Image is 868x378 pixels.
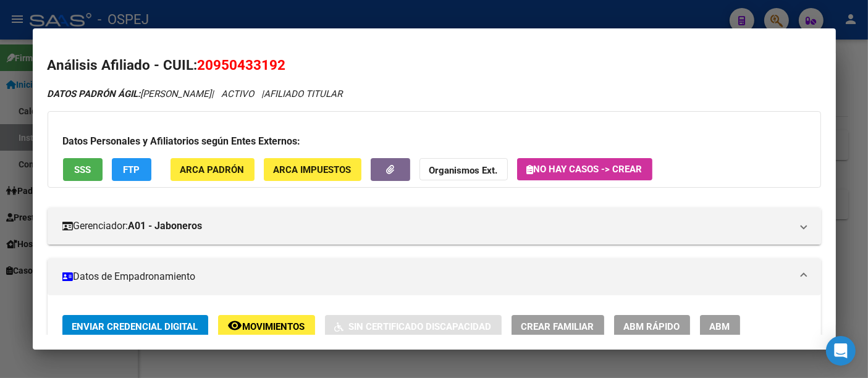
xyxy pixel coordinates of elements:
button: Enviar Credencial Digital [62,315,208,338]
button: ABM [700,315,740,338]
mat-expansion-panel-header: Gerenciador:A01 - Jaboneros [48,208,821,245]
span: SSS [74,164,91,175]
button: ARCA Impuestos [264,158,361,181]
span: ARCA Padrón [180,164,245,175]
i: | ACTIVO | [48,88,343,99]
button: ABM Rápido [614,315,690,338]
span: Crear Familiar [521,321,594,332]
span: Enviar Credencial Digital [72,321,198,332]
span: No hay casos -> Crear [527,164,643,175]
span: Movimientos [243,321,305,332]
span: 20950433192 [198,57,286,73]
mat-panel-title: Gerenciador: [62,219,791,233]
button: Crear Familiar [512,315,604,338]
span: ARCA Impuestos [274,164,352,175]
button: FTP [112,158,151,181]
span: AFILIADO TITULAR [264,88,343,99]
button: Organismos Ext. [419,158,508,181]
mat-panel-title: Datos de Empadronamiento [62,269,791,284]
button: ARCA Padrón [171,158,255,181]
mat-expansion-panel-header: Datos de Empadronamiento [48,258,821,295]
h2: Análisis Afiliado - CUIL: [48,55,821,76]
button: Sin Certificado Discapacidad [325,315,502,338]
strong: DATOS PADRÓN ÁGIL: [48,88,141,99]
span: ABM Rápido [624,321,680,332]
strong: A01 - Jaboneros [129,219,203,233]
button: No hay casos -> Crear [517,158,652,180]
span: ABM [710,321,730,332]
button: SSS [63,158,103,181]
strong: Organismos Ext. [429,165,498,176]
span: Sin Certificado Discapacidad [349,321,492,332]
span: [PERSON_NAME] [48,88,212,99]
div: Open Intercom Messenger [826,336,856,366]
mat-icon: remove_red_eye [228,318,243,333]
span: FTP [123,164,140,175]
h3: Datos Personales y Afiliatorios según Entes Externos: [63,134,806,149]
button: Movimientos [218,315,315,338]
